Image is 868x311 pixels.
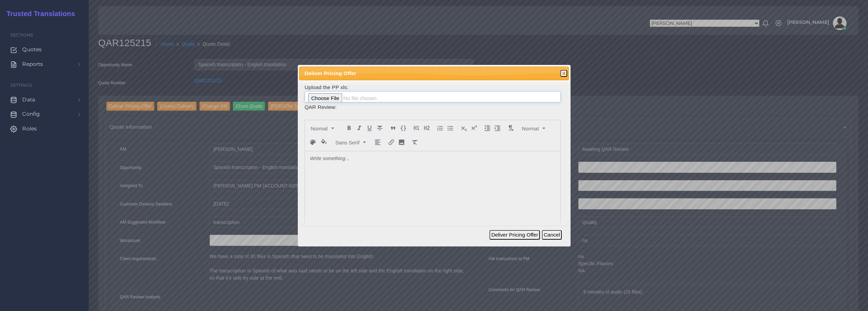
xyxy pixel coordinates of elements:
span: Sections [11,32,33,38]
a: Roles [5,122,84,136]
a: Data [5,93,84,107]
button: Close [560,70,567,77]
a: Quotes [5,42,84,57]
span: Config [22,110,40,118]
span: Roles [22,125,37,132]
td: Upload the PP xls: [304,83,561,103]
span: Quotes [22,46,42,53]
button: Deliver Pricing Offer [489,230,540,240]
a: Config [5,107,84,121]
a: Reports [5,57,84,71]
span: Data [22,96,35,103]
h2: Trusted Translations [2,10,75,18]
button: Cancel [542,230,562,240]
td: QAR Review: [304,103,561,111]
span: Reports [22,60,43,68]
span: Deliver Pricing Offer [305,69,538,77]
a: Trusted Translations [2,8,75,19]
span: Settings [11,83,32,88]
